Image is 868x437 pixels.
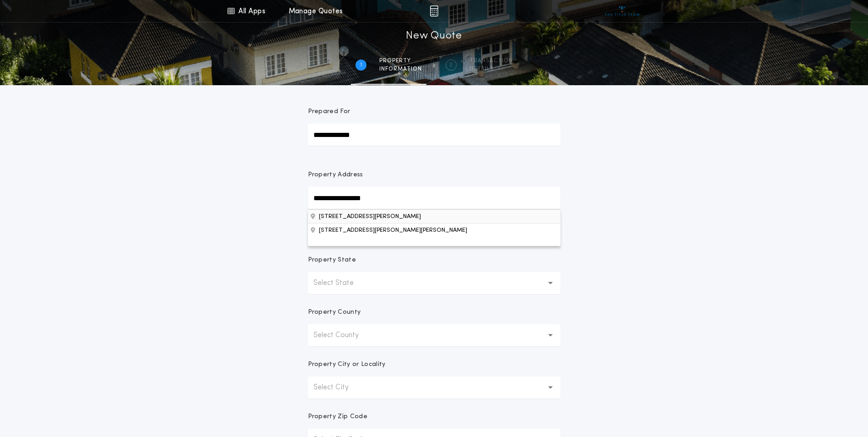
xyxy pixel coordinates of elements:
h1: New Quote [406,29,462,44]
span: Property [379,57,422,65]
img: vs-icon [605,6,639,16]
h2: 1 [360,61,362,69]
img: img [430,5,438,16]
h2: 2 [449,61,453,69]
input: Prepared For [308,124,561,146]
button: Select State [308,272,561,294]
p: Select State [313,278,368,289]
p: Prepared For [308,107,350,116]
p: Property County [308,308,361,317]
span: Transaction [469,57,513,65]
button: Property Address[STREET_ADDRESS][PERSON_NAME][PERSON_NAME] [308,209,561,223]
button: Property Address[STREET_ADDRESS][PERSON_NAME] [308,223,561,237]
span: information [379,66,422,73]
button: Select County [308,324,561,346]
p: Property City or Locality [308,360,386,369]
button: Select City [308,377,561,399]
p: Property Address [308,170,561,180]
p: Select City [313,382,363,393]
span: details [469,66,513,73]
p: Property Zip Code [308,412,367,421]
p: Select County [313,330,373,341]
p: Property State [308,256,356,265]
